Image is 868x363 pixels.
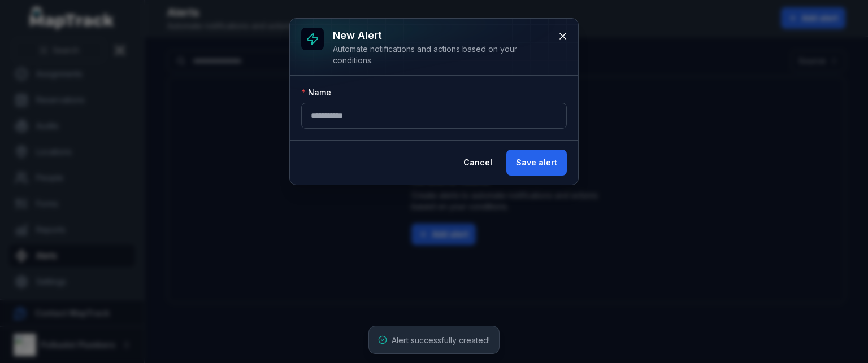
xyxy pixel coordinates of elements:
button: Save alert [506,150,567,176]
span: Alert successfully created! [392,335,490,345]
h3: New alert [333,28,549,43]
label: Name [301,87,331,98]
div: Automate notifications and actions based on your conditions. [333,43,549,66]
button: Cancel [454,150,502,176]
